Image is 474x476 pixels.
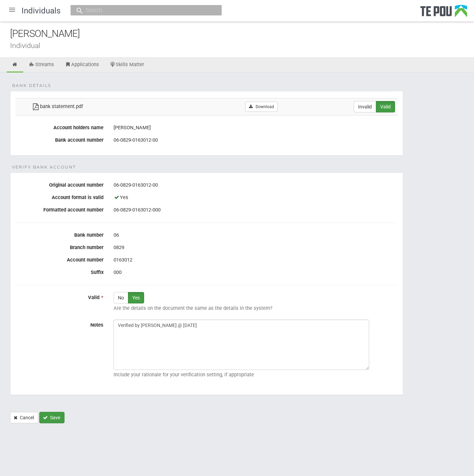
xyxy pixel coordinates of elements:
span: Verify Bank Account [12,164,76,170]
span: Valid [88,294,99,300]
label: Account number [10,254,109,263]
label: Formatted account number [10,204,109,213]
label: Branch number [10,242,109,250]
p: Include your rationale for your verification setting, if appropriate [114,372,398,378]
a: Download [245,102,278,112]
label: Yes [128,292,144,303]
div: [PERSON_NAME] [114,122,398,134]
a: Streams [24,58,59,73]
input: Search [84,7,202,14]
div: 06-0829-0163012-00 [114,135,398,146]
span: Bank details [12,83,51,89]
a: Cancel [10,412,38,423]
div: 0163012 [114,254,398,266]
label: Invalid [354,101,376,112]
label: Account format is valid [10,192,109,200]
div: Individual [10,42,474,49]
a: Skills Matter [105,58,149,73]
a: Applications [60,58,104,73]
div: 06-0829-0163012-00 [114,180,398,191]
label: Valid [376,101,395,112]
label: Account holders name [10,122,109,131]
label: Original account number [10,180,109,188]
label: Bank number [10,230,109,238]
td: bank statement.pdf [29,98,171,115]
label: No [114,292,128,303]
span: Notes [90,322,103,328]
label: Suffix [10,267,109,275]
div: 06 [114,230,398,241]
p: Are the details on the document the same as the details in the system? [114,305,398,311]
div: 0829 [114,242,398,253]
div: Yes [114,192,398,203]
div: 06-0829-0163012-000 [114,204,398,216]
div: 000 [114,267,398,278]
label: Bank account number [10,135,109,143]
div: [PERSON_NAME] [10,27,474,41]
button: Save [39,412,64,423]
